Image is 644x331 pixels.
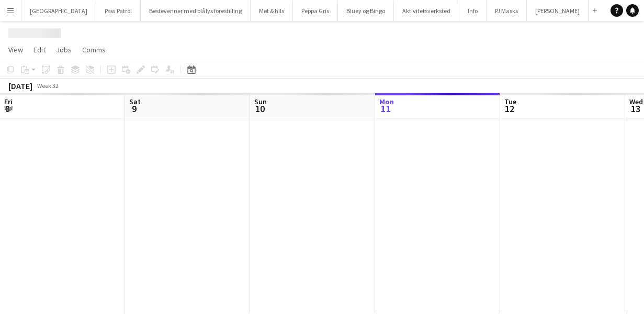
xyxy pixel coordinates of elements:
[4,97,13,106] span: Fri
[21,1,96,21] button: [GEOGRAPHIC_DATA]
[628,103,643,115] span: 13
[338,1,394,21] button: Bluey og Bingo
[487,1,527,21] button: PJ Masks
[504,97,516,106] span: Tue
[128,103,141,115] span: 9
[503,103,516,115] span: 12
[8,81,32,91] div: [DATE]
[52,43,76,57] a: Jobs
[4,43,27,57] a: View
[3,103,13,115] span: 8
[527,1,589,21] button: [PERSON_NAME]
[629,97,643,106] span: Wed
[253,103,267,115] span: 10
[33,45,46,54] span: Edit
[254,97,267,106] span: Sun
[82,45,106,54] span: Comms
[78,43,110,57] a: Comms
[35,82,61,90] span: Week 32
[459,1,487,21] button: Info
[29,43,50,57] a: Edit
[129,97,141,106] span: Sat
[141,1,251,21] button: Bestevenner med blålys forestilling
[379,97,394,106] span: Mon
[378,103,394,115] span: 11
[251,1,293,21] button: Møt & hils
[8,45,23,54] span: View
[394,1,459,21] button: Aktivitetsverksted
[56,45,72,54] span: Jobs
[293,1,338,21] button: Peppa Gris
[96,1,141,21] button: Paw Patrol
